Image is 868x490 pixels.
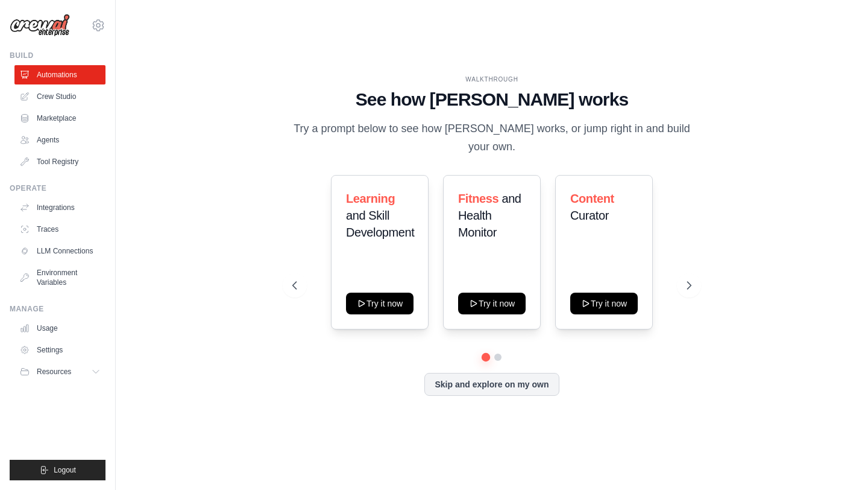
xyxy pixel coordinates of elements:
a: Traces [14,220,105,239]
span: Content [570,192,614,205]
a: Agents [14,130,105,150]
span: Resources [37,367,71,377]
a: Marketplace [14,109,105,128]
span: and Skill Development [346,209,414,239]
button: Try it now [458,293,526,314]
a: Crew Studio [14,87,105,106]
a: Integrations [14,198,105,217]
iframe: Chat Widget [808,432,868,490]
button: Try it now [570,293,638,314]
a: LLM Connections [14,241,105,261]
img: Logo [10,14,70,37]
button: Try it now [346,293,414,314]
button: Resources [14,362,105,381]
a: Environment Variables [14,263,105,292]
a: Automations [14,65,105,84]
button: Skip and explore on my own [424,373,559,396]
span: Logout [54,465,76,475]
h1: See how [PERSON_NAME] works [292,89,691,110]
span: and Health Monitor [458,192,521,239]
p: Try a prompt below to see how [PERSON_NAME] works, or jump right in and build your own. [292,120,691,156]
a: Usage [14,319,105,338]
button: Logout [10,460,105,480]
div: Operate [10,183,105,193]
div: WALKTHROUGH [292,75,691,84]
a: Settings [14,340,105,360]
div: Manage [10,304,105,314]
span: Learning [346,192,395,205]
span: Fitness [458,192,498,205]
span: Curator [570,209,609,222]
div: Build [10,51,105,60]
a: Tool Registry [14,152,105,171]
